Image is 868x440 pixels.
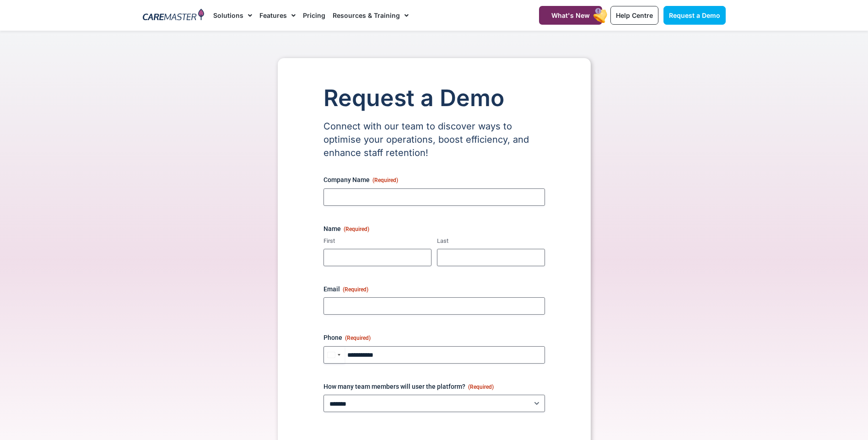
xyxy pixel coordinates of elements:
[345,335,371,341] span: (Required)
[663,6,726,25] a: Request a Demo
[323,120,545,160] p: Connect with our team to discover ways to optimise your operations, boost efficiency, and enhance...
[539,6,602,25] a: What's New
[324,346,345,364] button: Selected country
[437,237,545,246] label: Last
[551,11,590,19] span: What's New
[323,237,431,246] label: First
[143,9,205,22] img: CareMaster Logo
[372,177,398,183] span: (Required)
[343,286,368,293] span: (Required)
[610,6,658,25] a: Help Centre
[669,11,720,19] span: Request a Demo
[323,333,545,342] label: Phone
[616,11,653,19] span: Help Centre
[323,86,545,111] h1: Request a Demo
[344,226,369,232] span: (Required)
[323,284,545,294] label: Email
[468,384,494,390] span: (Required)
[323,175,545,184] label: Company Name
[323,224,369,233] legend: Name
[323,382,545,391] label: How many team members will user the platform?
